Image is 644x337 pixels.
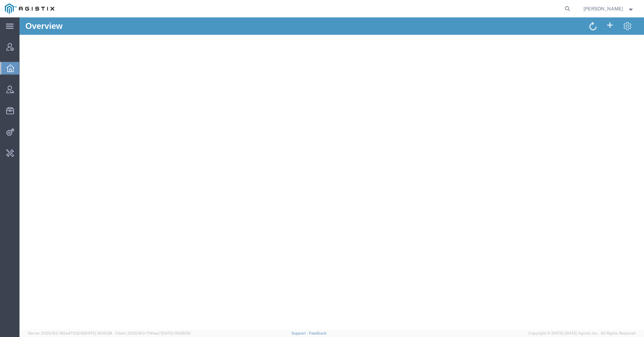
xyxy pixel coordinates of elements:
span: [DATE] 10:05:38 [84,331,112,335]
button: [PERSON_NAME] [583,5,635,13]
span: Yaroslav Kernytskyi [583,5,623,13]
a: Feedback [309,331,327,335]
iframe: FS Legacy Container [19,17,644,330]
img: logo [5,3,54,14]
a: Support [291,331,309,335]
span: Server: 2025.19.0-192a4753216 [28,331,112,335]
span: Client: 2025.19.0-7f44ea7 [115,331,190,335]
span: [DATE] 09:58:55 [161,331,190,335]
span: Copyright © [DATE]-[DATE] Agistix Inc., All Rights Reserved [528,330,636,336]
